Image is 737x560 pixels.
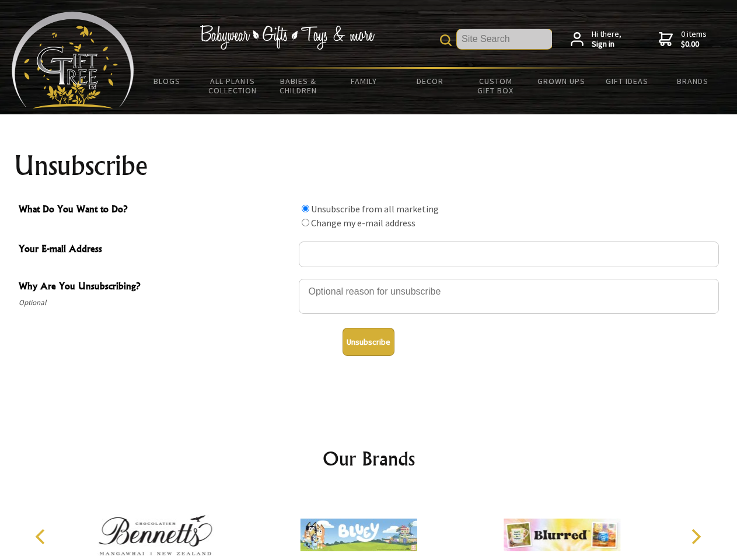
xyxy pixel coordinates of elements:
[299,242,719,267] input: Your E-mail Address
[343,328,394,356] button: Unsubscribe
[299,279,719,314] textarea: Why Are You Unsubscribing?
[659,29,707,50] a: 0 items$0.00
[134,69,200,93] a: BLOGS
[440,34,452,46] img: product search
[457,29,552,49] input: Site Search
[571,29,621,50] a: Hi there,Sign in
[681,39,707,50] strong: $0.00
[200,25,375,50] img: Babywear - Gifts - Toys & more
[302,205,309,212] input: What Do You Want to Do?
[302,219,309,226] input: What Do You Want to Do?
[592,39,621,50] strong: Sign in
[331,69,397,93] a: Family
[19,279,293,296] span: Why Are You Unsubscribing?
[266,69,331,103] a: Babies & Children
[311,217,415,229] label: Change my e-mail address
[463,69,529,103] a: Custom Gift Box
[528,69,594,93] a: Grown Ups
[397,69,463,93] a: Decor
[592,29,621,50] span: Hi there,
[19,202,293,219] span: What Do You Want to Do?
[23,444,714,473] h2: Our Brands
[683,524,708,549] button: Next
[29,524,55,549] button: Previous
[14,152,724,180] h1: Unsubscribe
[12,12,134,108] img: Babyware - Gifts - Toys and more...
[200,69,266,103] a: All Plants Collection
[19,296,293,310] span: Optional
[660,69,726,93] a: Brands
[681,29,707,50] span: 0 items
[594,69,660,93] a: Gift Ideas
[19,242,293,258] span: Your E-mail Address
[311,203,439,215] label: Unsubscribe from all marketing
